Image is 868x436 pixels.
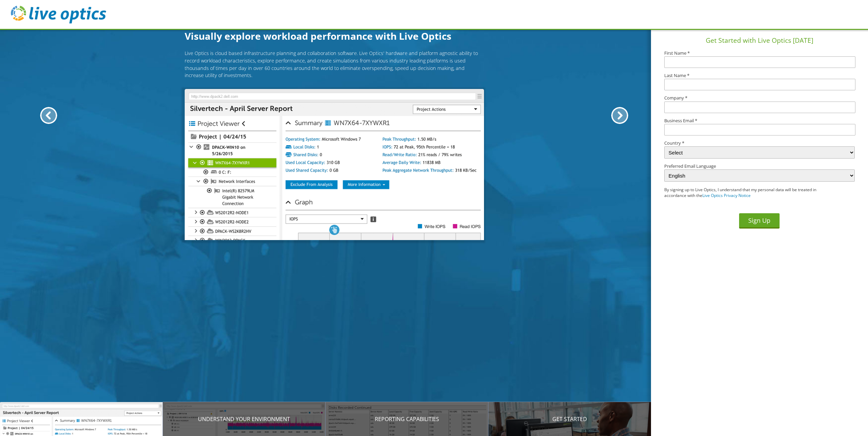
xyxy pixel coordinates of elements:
[664,51,855,55] label: First Name *
[664,119,855,123] label: Business Email *
[185,29,484,43] h1: Visually explore workload performance with Live Optics
[664,73,855,78] label: Last Name *
[664,187,836,199] p: By signing up to Live Optics, I understand that my personal data will be treated in accordance wi...
[664,164,855,168] label: Preferred Email Language
[11,6,106,23] img: live_optics_svg.svg
[739,213,780,229] button: Sign Up
[325,415,488,423] p: Reporting Capabilities
[664,96,855,100] label: Company *
[664,141,855,145] label: Country *
[163,415,326,423] p: Understand your environment
[185,50,484,79] p: Live Optics is cloud based infrastructure planning and collaboration software. Live Optics' hardw...
[488,415,651,423] p: Get Started
[702,193,751,198] a: Live Optics Privacy Notice
[185,89,484,240] img: Introducing Live Optics
[654,36,865,46] h1: Get Started with Live Optics [DATE]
